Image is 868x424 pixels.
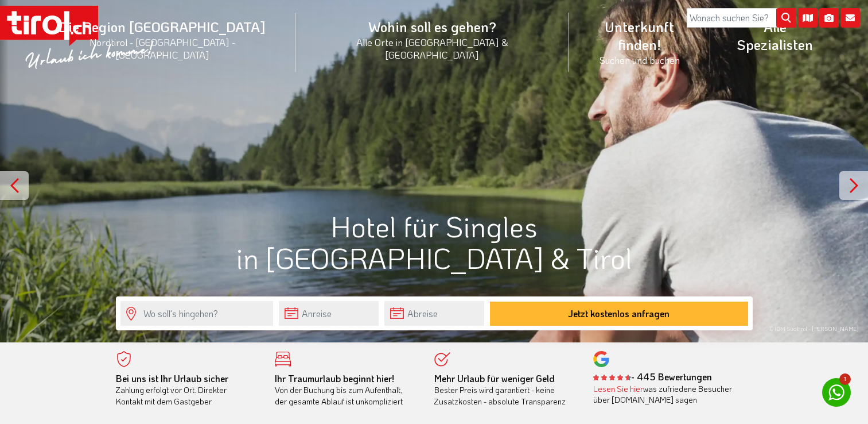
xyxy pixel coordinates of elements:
small: Suchen und buchen [582,53,696,66]
b: - 445 Bewertungen [593,371,712,383]
a: Wohin soll es gehen?Alle Orte in [GEOGRAPHIC_DATA] & [GEOGRAPHIC_DATA] [295,5,569,74]
a: Alle Spezialisten [710,5,839,66]
a: Unterkunft finden!Suchen und buchen [569,5,710,79]
i: Kontakt [840,8,860,28]
i: Karte öffnen [798,8,818,28]
div: Von der Buchung bis zum Aufenthalt, der gesamte Ablauf ist unkompliziert [275,373,417,407]
a: 1 [822,378,851,407]
input: Anreise [279,301,379,326]
input: Wo soll's hingehen? [120,301,273,326]
b: Ihr Traumurlaub beginnt hier! [275,372,394,384]
a: Die Region [GEOGRAPHIC_DATA]Nordtirol - [GEOGRAPHIC_DATA] - [GEOGRAPHIC_DATA] [29,5,295,74]
small: Alle Orte in [GEOGRAPHIC_DATA] & [GEOGRAPHIC_DATA] [309,36,555,61]
input: Wonach suchen Sie? [687,8,796,28]
i: Fotogalerie [819,8,839,28]
b: Mehr Urlaub für weniger Geld [434,372,555,384]
button: Jetzt kostenlos anfragen [490,302,748,326]
small: Nordtirol - [GEOGRAPHIC_DATA] - [GEOGRAPHIC_DATA] [42,36,282,61]
div: Zahlung erfolgt vor Ort. Direkter Kontakt mit dem Gastgeber [116,373,258,407]
div: was zufriedene Besucher über [DOMAIN_NAME] sagen [593,383,735,406]
h1: Hotel für Singles in [GEOGRAPHIC_DATA] & Tirol [116,210,753,273]
input: Abreise [384,301,484,326]
div: Bester Preis wird garantiert - keine Zusatzkosten - absolute Transparenz [434,373,577,407]
span: 1 [839,373,851,385]
b: Bei uns ist Ihr Urlaub sicher [116,372,228,384]
a: Lesen Sie hier [593,383,643,394]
